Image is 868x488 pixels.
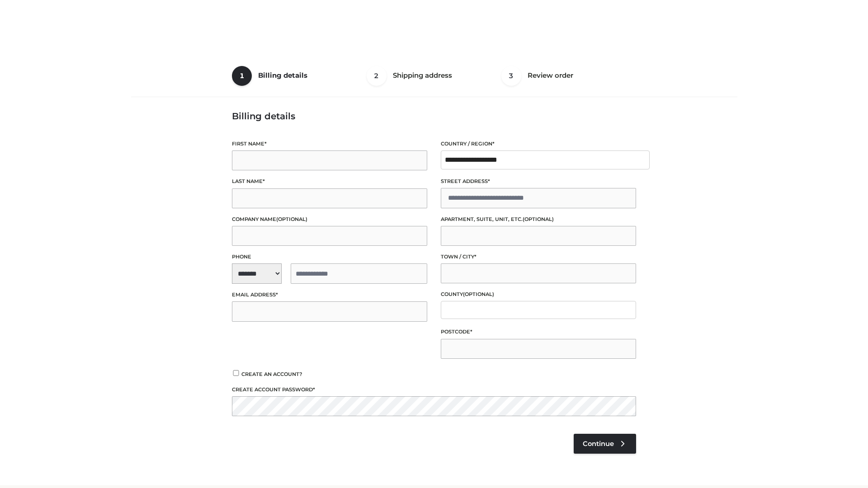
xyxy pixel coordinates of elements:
label: Postcode [441,328,636,336]
label: County [441,290,636,299]
span: Review order [528,71,573,80]
label: Create account password [232,385,636,394]
label: Apartment, suite, unit, etc. [441,215,636,224]
label: Town / City [441,253,636,261]
span: 1 [232,66,252,86]
label: Country / Region [441,140,636,148]
label: Street address [441,177,636,186]
span: Continue [583,440,614,448]
h3: Billing details [232,111,636,122]
label: Email address [232,291,427,299]
span: 3 [501,66,521,86]
span: Create an account? [241,371,302,377]
span: Shipping address [393,71,452,80]
span: (optional) [523,216,554,222]
input: Create an account? [232,370,240,376]
span: Billing details [258,71,307,80]
span: (optional) [463,291,494,297]
span: 2 [367,66,387,86]
label: Phone [232,253,427,261]
label: Last name [232,177,427,186]
a: Continue [574,434,636,454]
label: First name [232,140,427,148]
label: Company name [232,215,427,224]
span: (optional) [276,216,307,222]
